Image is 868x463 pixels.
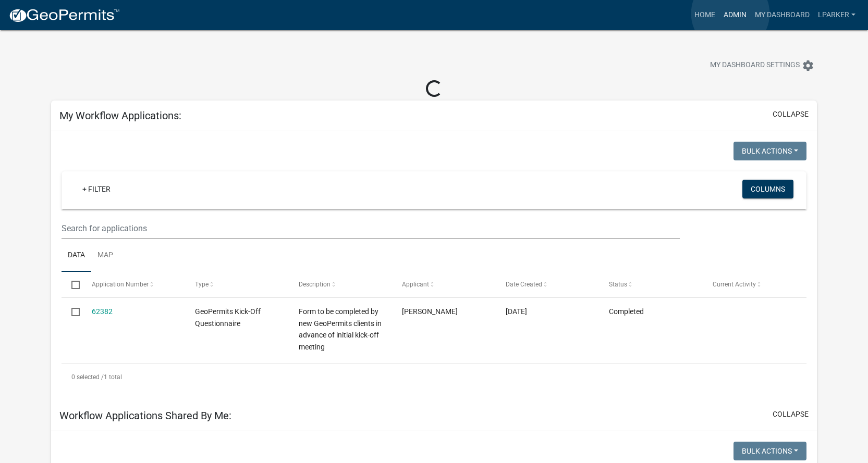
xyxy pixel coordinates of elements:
[195,307,261,328] span: GeoPermits Kick-Off Questionnaire
[506,281,542,288] span: Date Created
[289,272,393,297] datatable-header-cell: Description
[733,442,806,460] button: Bulk Actions
[51,131,817,401] div: collapse
[59,109,181,122] h5: My Workflow Applications:
[733,142,806,160] button: Bulk Actions
[195,281,209,288] span: Type
[59,409,231,422] h5: Workflow Applications Shared By Me:
[742,180,793,198] button: Columns
[713,281,756,288] span: Current Activity
[299,307,382,351] span: Form to be completed by new GeoPermits clients in advance of initial kick-off meeting
[71,373,104,381] span: 0 selected /
[751,5,814,25] a: My Dashboard
[773,109,809,120] button: collapse
[92,307,113,316] a: 62382
[402,281,429,288] span: Applicant
[62,272,81,297] datatable-header-cell: Select
[773,409,809,420] button: collapse
[91,239,119,272] a: Map
[814,5,860,25] a: lparker
[299,281,331,288] span: Description
[62,364,806,390] div: 1 total
[185,272,289,297] datatable-header-cell: Type
[392,272,496,297] datatable-header-cell: Applicant
[402,307,458,316] span: Laura Parker
[92,281,149,288] span: Application Number
[719,5,751,25] a: Admin
[62,218,679,239] input: Search for applications
[609,307,644,316] span: Completed
[82,272,186,297] datatable-header-cell: Application Number
[62,239,91,272] a: Data
[710,59,800,72] span: My Dashboard Settings
[74,180,119,198] a: + Filter
[703,272,806,297] datatable-header-cell: Current Activity
[609,281,627,288] span: Status
[702,55,823,76] button: My Dashboard Settingssettings
[496,272,600,297] datatable-header-cell: Date Created
[690,5,719,25] a: Home
[506,307,527,316] span: 09/16/2022
[802,59,814,72] i: settings
[599,272,703,297] datatable-header-cell: Status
